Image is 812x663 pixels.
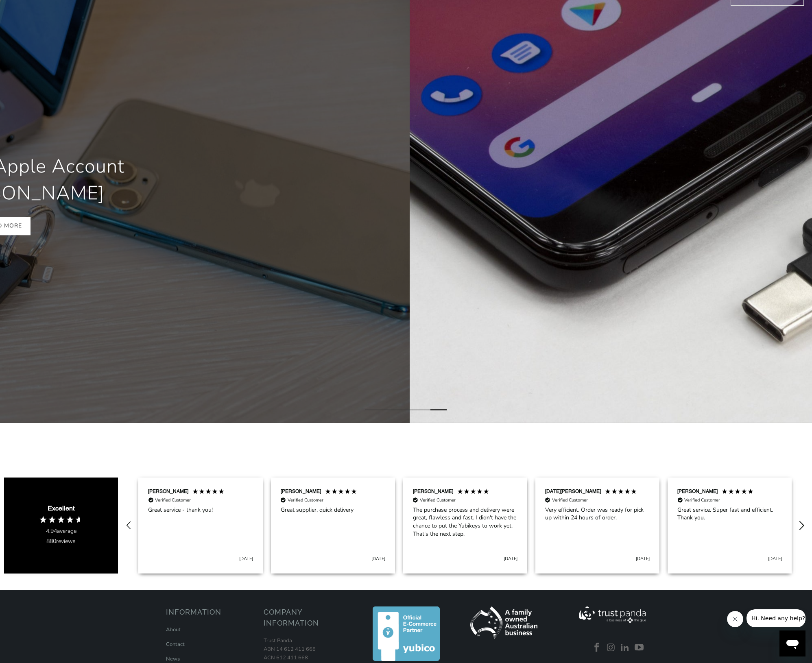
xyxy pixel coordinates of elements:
[166,626,181,633] a: About
[721,488,756,497] div: 5 Stars
[727,611,743,627] iframe: Close message
[281,488,321,495] div: [PERSON_NAME]
[684,497,720,503] div: Verified Customer
[605,643,617,653] a: Trust Panda Australia on Instagram
[619,643,631,653] a: Trust Panda Australia on LinkedIn
[46,527,57,535] span: 4.94
[414,409,430,410] li: Page dot 4
[552,497,588,503] div: Verified Customer
[457,488,491,497] div: 5 Stars
[382,409,398,410] li: Page dot 2
[636,556,650,562] div: [DATE]
[239,556,253,562] div: [DATE]
[46,537,76,545] div: reviews
[48,504,74,513] div: Excellent
[677,488,718,495] div: [PERSON_NAME]
[504,556,517,562] div: [DATE]
[166,641,185,648] a: Contact
[790,515,812,537] div: REVIEWS.io Carousel Scroll Right
[420,497,456,503] div: Verified Customer
[664,478,796,574] div: [PERSON_NAME] Verified CustomerGreat service. Super fast and efficient. Thank you.[DATE]
[325,488,359,497] div: 5 Stars
[545,506,650,522] div: Very efficient. Order was ready for pick up within 24 hours of order.
[166,655,180,663] a: News
[399,478,531,574] div: [PERSON_NAME] Verified CustomerThe purchase process and delivery were great, flawless and fast. I...
[39,515,83,524] div: 4.94 Stars
[134,478,266,574] div: [PERSON_NAME] Verified CustomerGreat service - thank you![DATE]
[531,478,664,574] div: [DATE][PERSON_NAME] Verified CustomerVery efficient. Order was ready for pick up within 24 hours ...
[430,409,447,410] li: Page dot 5
[413,506,517,538] div: The purchase process and delivery were great, flawless and fast. I didn't have the chance to put ...
[281,506,385,514] div: Great supplier, quick delivery
[747,609,805,627] iframe: Message from company
[398,409,414,410] li: Page dot 3
[148,488,188,495] div: [PERSON_NAME]
[46,537,56,545] span: 880
[46,527,76,535] div: average
[779,630,805,656] iframe: Button to launch messaging window
[591,643,603,653] a: Trust Panda Australia on Facebook
[4,439,808,467] iframe: Reviews Widget
[155,497,191,503] div: Verified Customer
[365,409,382,410] li: Page dot 1
[545,488,601,495] div: [DATE][PERSON_NAME]
[119,516,139,535] div: REVIEWS.io Carousel Scroll Left
[148,506,253,514] div: Great service - thank you!
[677,506,782,522] div: Great service. Super fast and efficient. Thank you.
[768,556,782,562] div: [DATE]
[413,488,453,495] div: [PERSON_NAME]
[192,488,227,497] div: 5 Stars
[605,488,639,497] div: 5 Stars
[288,497,323,503] div: Verified Customer
[633,643,645,653] a: Trust Panda Australia on YouTube
[371,556,385,562] div: [DATE]
[267,478,399,574] div: [PERSON_NAME] Verified CustomerGreat supplier, quick delivery[DATE]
